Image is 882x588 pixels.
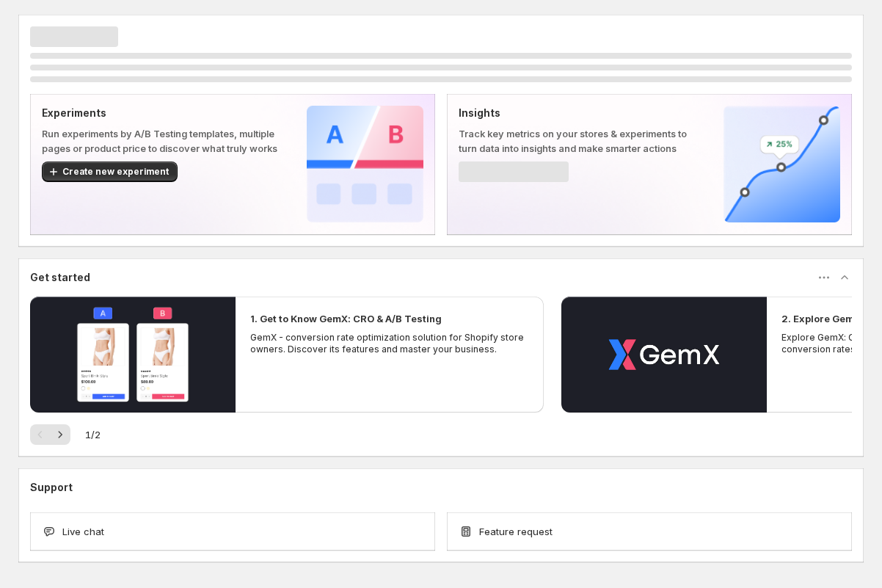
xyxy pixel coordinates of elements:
[62,166,169,178] span: Create new experiment
[307,106,423,222] img: Experiments
[250,332,529,355] p: GemX - conversion rate optimization solution for Shopify store owners. Discover its features and ...
[30,270,90,285] h3: Get started
[42,126,283,156] p: Run experiments by A/B Testing templates, multiple pages or product price to discover what truly ...
[561,297,767,413] button: Play video
[42,106,283,120] p: Experiments
[459,126,700,156] p: Track key metrics on your stores & experiments to turn data into insights and make smarter actions
[50,424,70,445] button: Next
[62,524,104,539] span: Live chat
[30,424,70,445] nav: Pagination
[724,106,840,222] img: Insights
[250,311,442,326] h2: 1. Get to Know GemX: CRO & A/B Testing
[459,106,700,120] p: Insights
[42,161,178,182] button: Create new experiment
[30,480,73,495] h3: Support
[85,427,101,442] span: 1 / 2
[479,524,553,539] span: Feature request
[30,297,236,413] button: Play video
